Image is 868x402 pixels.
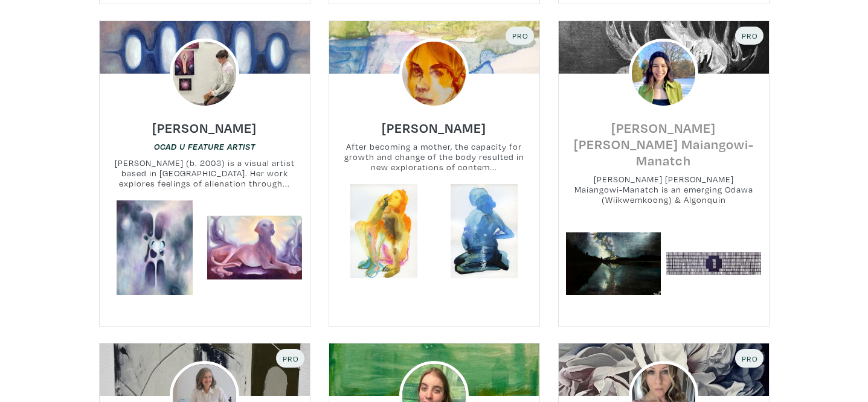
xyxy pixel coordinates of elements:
[152,116,257,130] a: [PERSON_NAME]
[152,120,257,136] h6: [PERSON_NAME]
[559,174,769,206] small: [PERSON_NAME] [PERSON_NAME] Maiangowi-Manatch is an emerging Odawa (Wiikwemkoong) & Algonquin (Mi...
[329,141,539,173] small: After becoming a mother, the capacity for growth and change of the body resulted in new explorati...
[559,120,769,168] h6: [PERSON_NAME] [PERSON_NAME] Maiangowi-Manatch
[559,133,769,147] a: [PERSON_NAME] [PERSON_NAME] Maiangowi-Manatch
[399,39,469,109] img: phpThumb.php
[741,354,758,363] span: Pro
[154,142,256,152] em: OCAD U Feature Artist
[100,158,310,190] small: [PERSON_NAME] (b. 2003) is a visual artist based in [GEOGRAPHIC_DATA]. Her work explores feelings...
[170,39,240,109] img: phpThumb.php
[154,141,256,152] a: OCAD U Feature Artist
[741,31,758,40] span: Pro
[629,39,699,109] img: phpThumb.php
[511,31,529,40] span: Pro
[281,354,299,363] span: Pro
[382,116,486,130] a: [PERSON_NAME]
[382,120,486,136] h6: [PERSON_NAME]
